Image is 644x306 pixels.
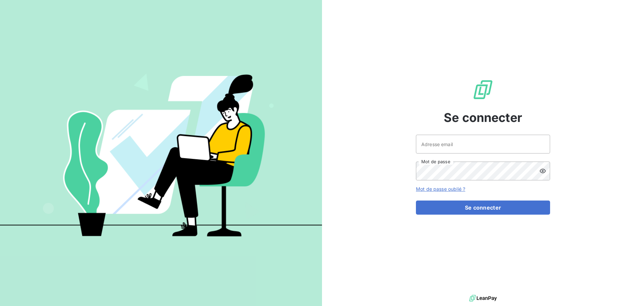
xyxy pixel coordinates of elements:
img: Logo LeanPay [472,79,494,100]
a: Mot de passe oublié ? [416,186,465,192]
img: logo [469,293,497,303]
span: Se connecter [444,108,522,127]
button: Se connecter [416,201,550,215]
input: placeholder [416,135,550,154]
